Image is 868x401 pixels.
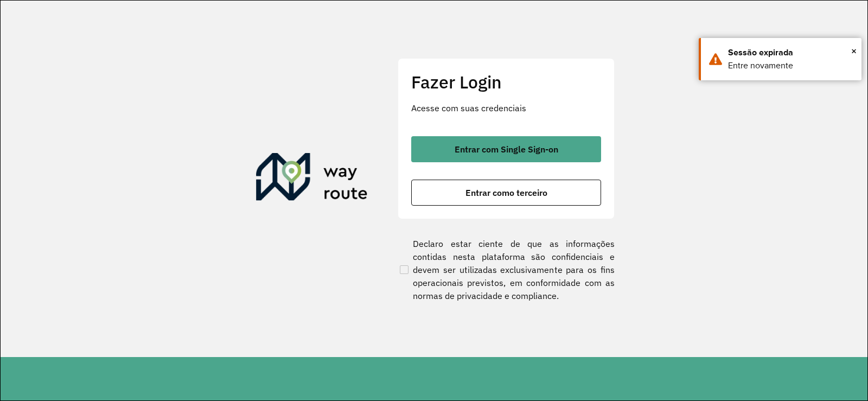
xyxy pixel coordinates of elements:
[411,180,601,206] button: button
[411,101,601,114] p: Acesse com suas credenciais
[728,46,853,59] div: Sessão expirada
[256,153,368,205] img: Roteirizador AmbevTech
[411,72,601,92] h2: Fazer Login
[851,43,857,59] span: ×
[851,43,857,59] button: Close
[455,145,558,154] span: Entrar com Single Sign-on
[728,59,853,72] div: Entre novamente
[398,237,615,302] label: Declaro estar ciente de que as informações contidas nesta plataforma são confidenciais e devem se...
[411,136,601,162] button: button
[465,188,547,197] span: Entrar como terceiro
